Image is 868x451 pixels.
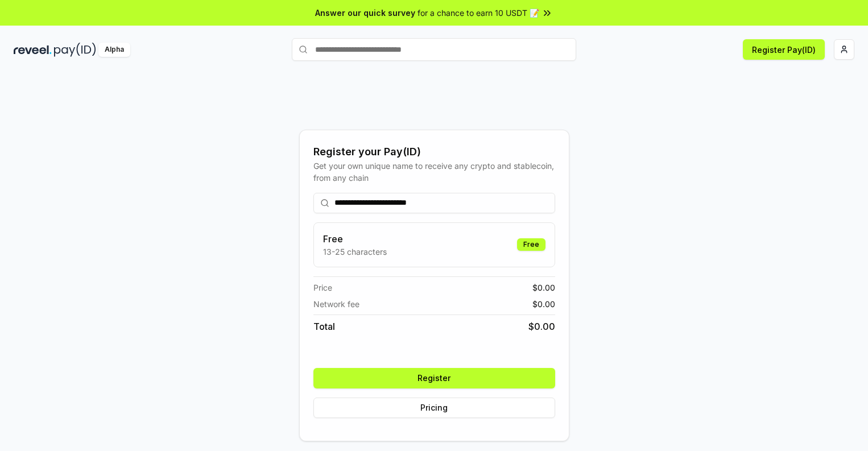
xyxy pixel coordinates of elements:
[315,7,415,19] span: Answer our quick survey
[313,160,555,184] div: Get your own unique name to receive any crypto and stablecoin, from any chain
[313,144,555,160] div: Register your Pay(ID)
[743,39,825,60] button: Register Pay(ID)
[98,43,130,57] div: Alpha
[313,368,555,388] button: Register
[323,246,387,258] p: 13-25 characters
[528,320,555,333] span: $ 0.00
[313,282,332,293] span: Price
[532,282,555,293] span: $ 0.00
[54,43,96,57] img: pay_id
[517,238,545,251] div: Free
[418,7,539,19] span: for a chance to earn 10 USDT 📝
[14,43,52,57] img: reveel_dark
[532,298,555,310] span: $ 0.00
[323,232,387,246] h3: Free
[313,320,335,333] span: Total
[313,398,555,418] button: Pricing
[313,298,359,310] span: Network fee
